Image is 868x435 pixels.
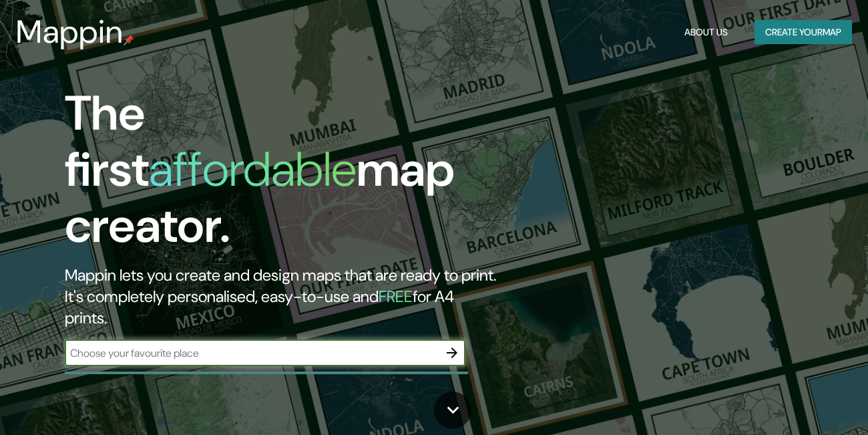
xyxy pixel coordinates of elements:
input: Choose your favourite place [65,345,439,361]
button: Create yourmap [754,20,852,45]
img: mappin-pin [124,35,134,45]
h1: The first map creator. [65,86,499,265]
iframe: Help widget launcher [749,383,853,420]
h2: Mappin lets you create and design maps that are ready to print. It's completely personalised, eas... [65,265,499,329]
button: About Us [679,20,733,45]
h1: affordable [149,138,357,200]
h3: Mappin [16,13,124,51]
h5: FREE [379,286,413,307]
